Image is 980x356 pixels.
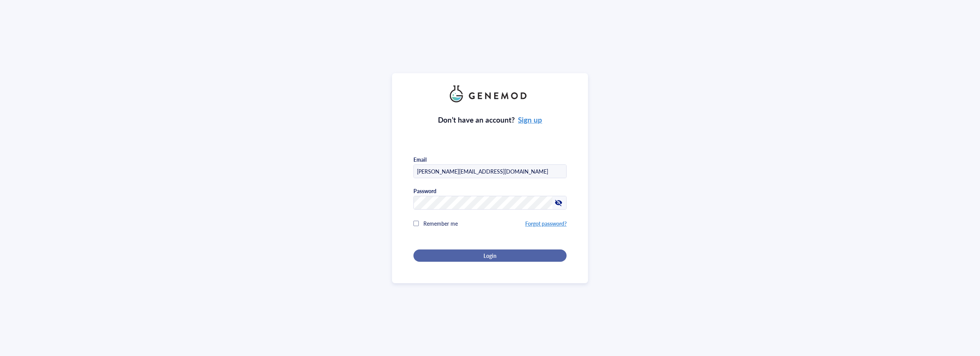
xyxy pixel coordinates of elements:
button: Login [413,249,567,262]
img: genemod_logo_light-BcqUzbGq.png [450,85,530,102]
a: Sign up [518,115,542,125]
div: Don’t have an account? [438,115,542,125]
span: Login [483,252,497,259]
span: Remember me [423,220,458,227]
a: Forgot password? [525,220,567,227]
div: Email [413,156,426,163]
div: Password [413,187,436,194]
